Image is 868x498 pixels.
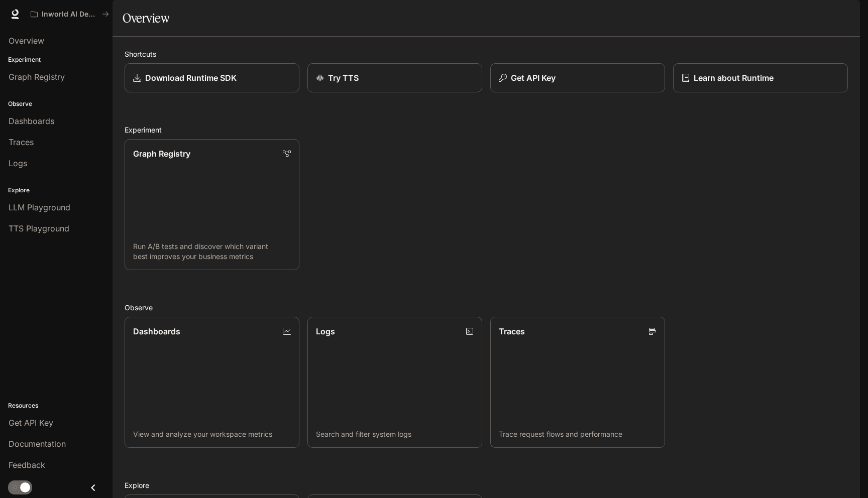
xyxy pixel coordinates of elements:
[125,63,299,92] a: Download Runtime SDK
[145,72,237,84] p: Download Runtime SDK
[133,241,291,262] p: Run A/B tests and discover which variant best improves your business metrics
[328,72,359,84] p: Try TTS
[133,429,291,439] p: View and analyze your workspace metrics
[499,325,525,337] p: Traces
[511,72,556,84] p: Get API Key
[133,325,180,337] p: Dashboards
[26,4,114,24] button: All workspaces
[125,139,299,270] a: Graph RegistryRun A/B tests and discover which variant best improves your business metrics
[123,8,169,28] h1: Overview
[125,317,299,448] a: DashboardsView and analyze your workspace metrics
[307,63,482,92] a: Try TTS
[499,429,657,439] p: Trace request flows and performance
[307,317,482,448] a: LogsSearch and filter system logs
[125,49,848,59] h2: Shortcuts
[673,63,848,92] a: Learn about Runtime
[125,125,848,135] h2: Experiment
[125,480,848,490] h2: Explore
[133,148,190,160] p: Graph Registry
[316,325,335,337] p: Logs
[316,429,474,439] p: Search and filter system logs
[490,317,665,448] a: TracesTrace request flows and performance
[125,302,848,313] h2: Observe
[490,63,665,92] button: Get API Key
[694,72,774,84] p: Learn about Runtime
[42,10,98,19] p: Inworld AI Demos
